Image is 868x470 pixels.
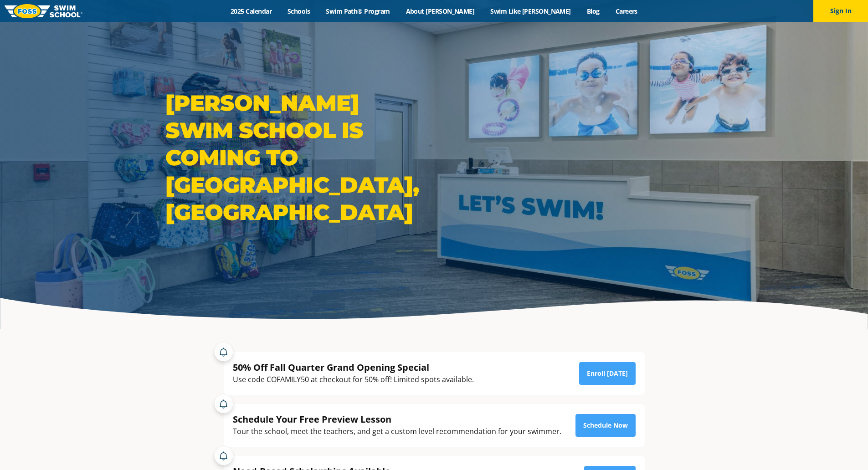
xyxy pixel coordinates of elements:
[575,414,636,437] a: Schedule Now
[607,7,645,15] a: Careers
[233,413,561,425] div: Schedule Your Free Preview Lesson
[398,7,483,15] a: About [PERSON_NAME]
[223,7,280,15] a: 2025 Calendar
[318,7,398,15] a: Swim Path® Program
[5,4,82,18] img: FOSS Swim School Logo
[233,373,474,386] div: Use code COFAMILY50 at checkout for 50% off! Limited spots available.
[233,361,474,373] div: 50% Off Fall Quarter Grand Opening Special
[579,7,607,15] a: Blog
[483,7,579,15] a: Swim Like [PERSON_NAME]
[280,7,318,15] a: Schools
[233,425,561,438] div: Tour the school, meet the teachers, and get a custom level recommendation for your swimmer.
[579,362,636,385] a: Enroll [DATE]
[165,89,430,226] h1: [PERSON_NAME] Swim School is coming to [GEOGRAPHIC_DATA], [GEOGRAPHIC_DATA]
